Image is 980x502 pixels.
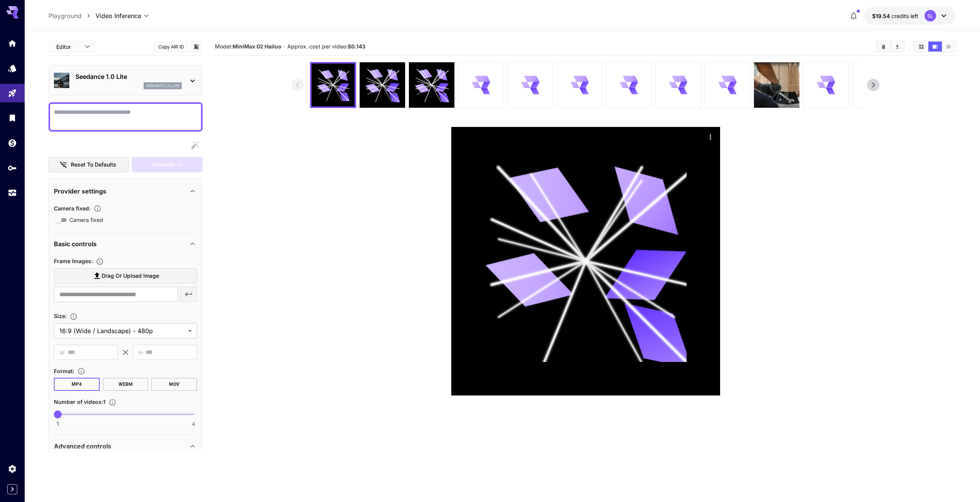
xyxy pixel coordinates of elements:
button: Copy AIR ID [154,41,188,52]
div: Wallet [8,138,17,148]
div: SL [925,10,936,22]
p: seedance_1_0_lite [146,83,179,88]
span: Model: [215,43,281,50]
button: Choose the file format for the output video. [74,367,88,375]
div: Playground [8,88,17,98]
b: MiniMax 02 Hailuo [233,43,281,50]
span: Approx. cost per video: [287,43,365,50]
button: Adjust the dimensions of the generated image by specifying its width and height in pixels, or sel... [67,313,80,320]
div: Provider settings [54,182,197,200]
button: Specify how many videos to generate in a single request. Each video generation will be charged se... [106,399,119,406]
button: Show videos in grid view [915,42,928,52]
span: Frame Images : [54,258,93,264]
img: g8AAAAASUVORK5CYII= [754,62,799,108]
button: Expand sidebar [7,484,17,494]
div: Advanced controls [54,437,197,455]
div: Usage [8,188,17,198]
span: H [139,348,142,357]
span: Video Inference [95,11,141,20]
button: MOV [151,378,197,391]
b: $0.143 [348,43,365,50]
span: Size : [54,313,67,319]
span: Camera fixed : [54,205,90,212]
span: 4 [192,420,195,428]
span: Camera fixed [69,216,103,224]
button: WEBM [103,378,149,391]
div: Clear videosDownload All [876,41,905,52]
div: Show videos in grid viewShow videos in video viewShow videos in list view [914,41,956,52]
div: API Keys [8,163,17,173]
button: Add to library [193,42,200,51]
div: Seedance 1.0 Liteseedance_1_0_lite [54,69,197,92]
span: W [59,348,65,357]
button: Show videos in video view [928,42,942,52]
span: $19.54 [872,13,891,19]
p: Provider settings [54,187,106,196]
span: 1 [57,420,59,428]
span: Drag or upload image [102,271,159,281]
span: 16:9 (Wide / Landscape) - 480p [59,326,185,335]
div: $19.54122 [872,12,918,20]
div: Settings [8,464,17,474]
p: Advanced controls [54,442,111,451]
button: Clear videos [877,42,890,52]
a: Playground [49,11,82,20]
label: Drag or upload image [54,268,197,284]
button: Upload frame images. [93,258,107,265]
div: Library [8,113,17,123]
div: Home [8,38,17,48]
p: Basic controls [54,239,97,248]
span: Editor [56,43,80,51]
button: MP4 [54,378,100,391]
div: Models [8,63,17,73]
p: · [283,42,285,51]
button: Show videos in list view [942,42,955,52]
button: $19.54122SL [864,7,956,25]
div: Basic controls [54,235,197,253]
p: Seedance 1.0 Lite [75,72,182,81]
button: Download All [891,42,904,52]
nav: breadcrumb [49,11,95,20]
span: credits left [891,13,918,19]
span: Format : [54,368,74,374]
span: Number of videos : 1 [54,399,106,405]
div: Actions [705,131,716,142]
